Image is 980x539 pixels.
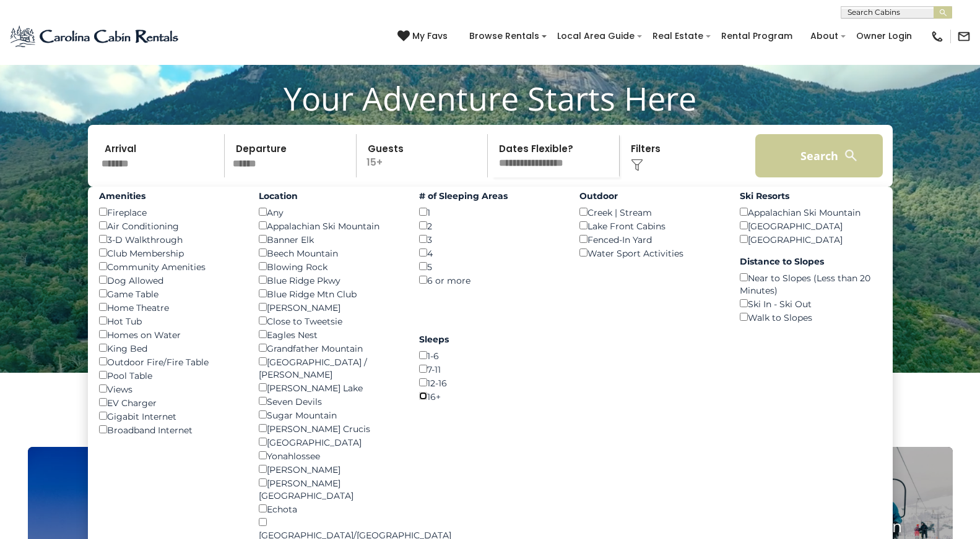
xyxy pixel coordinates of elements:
div: Seven Devils [259,394,401,408]
div: Outdoor Fire/Fire Table [99,355,241,368]
div: Game Table [99,287,241,300]
div: King Bed [99,341,241,355]
a: Rental Program [715,27,799,46]
div: [PERSON_NAME] Lake [259,381,401,394]
div: 5 [419,260,561,273]
h3: Select Your Destination [26,404,955,447]
div: Banner Elk [259,232,401,246]
div: Broadband Internet [99,423,241,436]
p: 15+ [360,134,488,177]
div: Yonahlossee [259,449,401,462]
label: # of Sleeping Areas [419,190,561,202]
div: 2 [419,219,561,232]
div: Blowing Rock [259,260,401,273]
div: Dog Allowed [99,273,241,287]
div: Sugar Mountain [259,408,401,422]
div: Creek | Stream [579,205,721,219]
div: Echota [259,502,401,516]
div: Beech Mountain [259,246,401,260]
div: Appalachian Ski Mountain [740,205,882,219]
div: [PERSON_NAME] Crucis [259,422,401,435]
img: filter--v1.png [631,159,643,171]
a: My Favs [397,30,451,43]
div: 1-6 [419,349,561,362]
div: Gigabit Internet [99,409,241,423]
div: Fenced-In Yard [579,232,721,246]
div: Walk to Slopes [740,310,882,324]
img: search-regular-white.png [843,148,859,163]
div: [GEOGRAPHIC_DATA] [740,232,882,246]
label: Amenities [99,190,241,202]
a: About [804,27,844,46]
div: Pool Table [99,368,241,382]
div: Air Conditioning [99,219,241,232]
div: [PERSON_NAME] [259,300,401,314]
div: Blue Ridge Pkwy [259,273,401,287]
div: Appalachian Ski Mountain [259,219,401,232]
div: [GEOGRAPHIC_DATA] / [PERSON_NAME] [259,355,401,381]
div: EV Charger [99,396,241,409]
div: Ski In - Ski Out [740,297,882,310]
div: Close to Tweetsie [259,314,401,328]
div: Lake Front Cabins [579,219,721,232]
label: Distance to Slopes [740,255,882,268]
div: 12-16 [419,376,561,389]
div: Hot Tub [99,314,241,328]
div: Eagles Nest [259,328,401,341]
button: Search [755,134,883,177]
div: Fireplace [99,205,241,219]
a: Local Area Guide [551,27,641,46]
div: Any [259,205,401,219]
div: Grandfather Mountain [259,341,401,355]
img: phone-regular-black.png [930,30,944,43]
div: Club Membership [99,246,241,260]
div: 4 [419,246,561,260]
div: [GEOGRAPHIC_DATA] [259,435,401,449]
img: mail-regular-black.png [957,30,971,43]
div: Views [99,382,241,396]
label: Location [259,190,401,202]
div: 16+ [419,389,561,403]
label: Outdoor [579,190,721,202]
div: Community Amenities [99,260,241,273]
a: Owner Login [850,27,918,46]
div: Near to Slopes (Less than 20 Minutes) [740,271,882,297]
div: Home Theatre [99,300,241,314]
div: [PERSON_NAME][GEOGRAPHIC_DATA] [259,476,401,502]
img: Blue-2.png [9,24,181,49]
div: 7-11 [419,362,561,376]
div: Homes on Water [99,328,241,341]
div: 1 [419,205,561,219]
div: [GEOGRAPHIC_DATA] [740,219,882,232]
span: My Favs [412,30,448,43]
label: Sleeps [419,333,561,346]
a: Browse Rentals [463,27,545,46]
a: Real Estate [646,27,709,46]
div: 3-D Walkthrough [99,232,241,246]
div: 3 [419,232,561,246]
div: [PERSON_NAME] [259,462,401,476]
div: 6 or more [419,273,561,287]
div: Blue Ridge Mtn Club [259,287,401,300]
label: Ski Resorts [740,190,882,202]
h1: Your Adventure Starts Here [9,79,971,117]
div: Water Sport Activities [579,246,721,260]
